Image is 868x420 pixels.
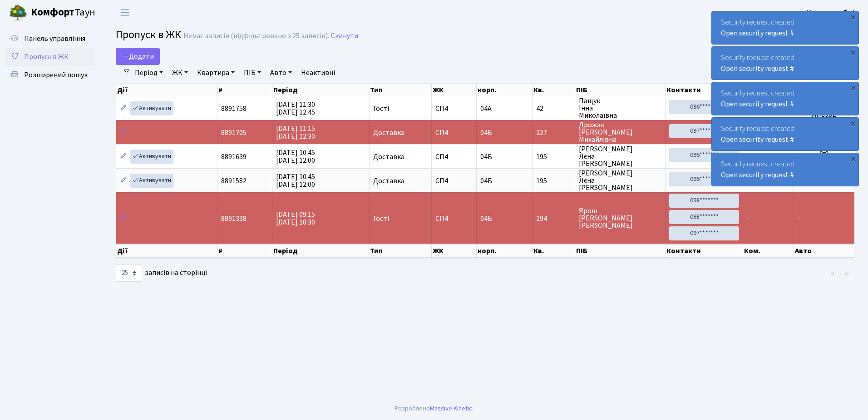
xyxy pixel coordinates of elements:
[272,84,369,96] th: Період
[432,84,477,96] th: ЖК
[221,176,247,186] span: 8891582
[369,244,431,258] th: Тип
[221,214,247,224] span: 8891338
[721,99,794,109] a: Open security request #
[116,265,142,282] select: записів на сторінці
[536,177,571,185] span: 195
[575,84,666,96] th: ПІБ
[31,5,95,20] span: Таун
[721,64,794,74] a: Open security request #
[221,152,247,162] span: 8891639
[122,51,154,61] span: Додати
[373,129,404,136] span: Доставка
[477,244,533,258] th: корп.
[221,128,247,138] span: 8891705
[536,105,571,112] span: 42
[579,121,661,143] span: Дрожак [PERSON_NAME] Михайлівна
[131,65,167,80] a: Період
[432,244,477,258] th: ЖК
[369,84,431,96] th: Тип
[24,34,85,44] span: Панель управління
[276,172,315,190] span: [DATE] 10:45 [DATE] 12:00
[794,244,854,258] th: Авто
[272,244,369,258] th: Період
[480,176,492,186] span: 04Б
[116,265,207,282] label: записів на сторінці
[807,7,857,18] a: Консьєрж б. 4.
[848,83,858,92] div: ×
[712,153,858,186] div: Security request created
[480,104,492,114] span: 04А
[848,119,858,128] div: ×
[480,214,492,224] span: 04Б
[743,244,794,258] th: Ком.
[721,135,794,145] a: Open security request #
[297,65,339,80] a: Неактивні
[579,170,661,191] span: [PERSON_NAME] Лєна [PERSON_NAME]
[276,210,315,227] span: [DATE] 09:15 [DATE] 10:30
[395,404,473,414] div: Розроблено .
[130,101,173,115] a: Активувати
[579,97,661,119] span: Пащук Інна Миколаївна
[217,244,272,258] th: #
[579,145,661,167] span: [PERSON_NAME] Лєна [PERSON_NAME]
[533,244,575,258] th: Кв.
[480,128,492,138] span: 04Б
[480,152,492,162] span: 04Б
[116,48,160,65] a: Додати
[113,5,136,20] button: Переключити навігацію
[435,129,473,136] span: СП4
[266,65,296,80] a: Авто
[666,244,743,258] th: Контакти
[575,244,666,258] th: ПІБ
[666,84,743,96] th: Контакти
[536,215,571,222] span: 194
[435,153,473,160] span: СП4
[848,154,858,163] div: ×
[712,11,858,44] div: Security request created
[712,118,858,150] div: Security request created
[276,100,315,117] span: [DATE] 11:30 [DATE] 12:45
[24,52,69,62] span: Пропуск в ЖК
[276,124,315,141] span: [DATE] 11:15 [DATE] 12:30
[240,65,265,80] a: ПІБ
[848,12,858,21] div: ×
[373,215,389,222] span: Гості
[721,28,794,38] a: Open security request #
[747,214,750,224] span: -
[373,105,389,112] span: Гості
[168,65,192,80] a: ЖК
[130,174,173,188] a: Активувати
[435,105,473,112] span: СП4
[217,84,272,96] th: #
[116,84,217,96] th: Дії
[579,207,661,229] span: Ярош [PERSON_NAME] [PERSON_NAME]
[536,129,571,136] span: 227
[712,47,858,80] div: Security request created
[116,244,217,258] th: Дії
[9,4,27,22] img: logo.png
[712,82,858,115] div: Security request created
[276,148,315,165] span: [DATE] 10:45 [DATE] 12:00
[477,84,533,96] th: корп.
[193,65,238,80] a: Квартира
[331,32,358,40] a: Скинути
[435,215,473,222] span: СП4
[435,177,473,185] span: СП4
[221,104,247,114] span: 8891758
[848,48,858,57] div: ×
[130,150,173,164] a: Активувати
[721,170,794,180] a: Open security request #
[536,153,571,160] span: 195
[373,153,404,160] span: Доставка
[24,70,88,80] span: Розширений пошук
[373,177,404,185] span: Доставка
[5,48,95,66] a: Пропуск в ЖК
[31,5,74,20] b: Комфорт
[183,32,329,40] div: Немає записів (відфільтровано з 25 записів).
[5,66,95,84] a: Розширений пошук
[533,84,575,96] th: Кв.
[116,27,181,43] span: Пропуск в ЖК
[5,30,95,48] a: Панель управління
